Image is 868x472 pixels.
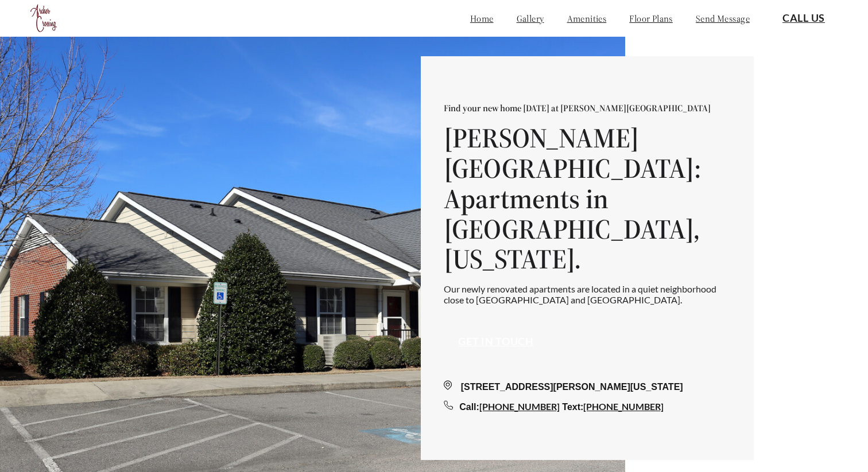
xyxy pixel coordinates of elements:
span: Call: [459,402,479,412]
div: [STREET_ADDRESS][PERSON_NAME][US_STATE] [444,380,731,394]
a: home [470,13,494,24]
a: [PHONE_NUMBER] [583,401,664,412]
p: Our newly renovated apartments are located in a quiet neighborhood close to [GEOGRAPHIC_DATA] and... [444,283,731,305]
img: logo.png [29,3,60,34]
a: Call Us [782,12,825,25]
button: Call Us [768,5,839,32]
span: Text: [562,402,583,412]
a: gallery [517,13,544,24]
a: Get in touch [458,336,534,348]
a: [PHONE_NUMBER] [479,401,560,412]
a: send message [696,13,750,24]
button: Get in touch [444,329,548,355]
p: Find your new home [DATE] at [PERSON_NAME][GEOGRAPHIC_DATA] [444,102,731,114]
h1: [PERSON_NAME][GEOGRAPHIC_DATA]: Apartments in [GEOGRAPHIC_DATA], [US_STATE]. [444,123,731,274]
a: amenities [567,13,607,24]
a: floor plans [629,13,673,24]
